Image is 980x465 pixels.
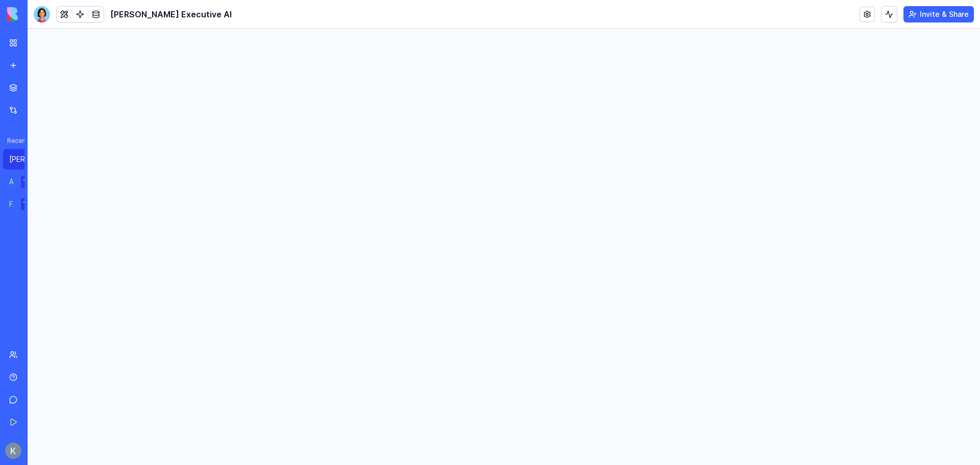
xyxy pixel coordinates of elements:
img: ACg8ocKuqQRGAxtSnDZe7UN3aAP5msJbJkiEc-EyPcruRFAyOQMCdw=s96-c [5,443,21,459]
a: Feedback FormTRY [3,194,44,214]
img: logo [7,7,70,21]
a: [PERSON_NAME] Executive AI [3,149,44,169]
div: TRY [21,198,38,210]
span: Recent [3,137,24,145]
div: AI Logo Generator [9,177,14,187]
div: Feedback Form [9,199,14,209]
div: [PERSON_NAME] Executive AI [9,154,38,164]
span: [PERSON_NAME] Executive AI [110,8,232,20]
div: TRY [21,176,38,188]
a: AI Logo GeneratorTRY [3,172,44,192]
button: Invite & Share [903,6,974,22]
